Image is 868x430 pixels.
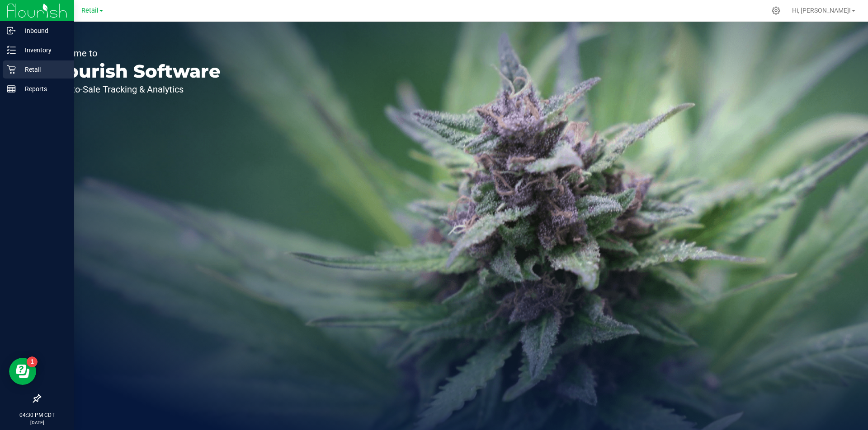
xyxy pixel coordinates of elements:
p: Flourish Software [49,62,221,80]
p: Welcome to [49,49,221,58]
iframe: Resource center [9,358,36,385]
span: Retail [81,7,99,14]
p: 04:30 PM CDT [4,411,70,419]
inline-svg: Inbound [7,26,16,35]
div: Manage settings [770,6,782,15]
p: Reports [16,83,70,94]
iframe: Resource center unread badge [27,356,38,367]
inline-svg: Retail [7,65,16,74]
span: Hi, [PERSON_NAME]! [792,7,851,14]
p: Seed-to-Sale Tracking & Analytics [49,85,221,94]
p: Inbound [16,25,70,36]
p: Retail [16,64,70,75]
inline-svg: Reports [7,84,16,93]
p: [DATE] [4,419,70,426]
inline-svg: Inventory [7,46,16,55]
p: Inventory [16,45,70,55]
